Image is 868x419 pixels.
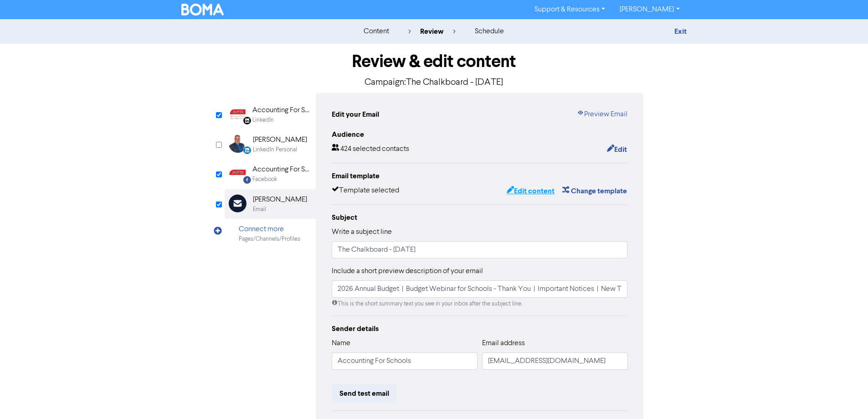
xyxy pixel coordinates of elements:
div: Sender details [332,323,628,334]
a: Preview Email [577,109,627,120]
label: Email address [482,338,525,349]
img: Facebook [229,164,247,182]
button: Change template [562,185,627,197]
label: Name [332,338,350,349]
div: content [364,26,389,37]
div: Subject [332,212,628,223]
div: Email [253,205,266,214]
div: Linkedin Accounting For Schools LimitedLinkedIn [225,100,316,129]
div: review [408,26,456,37]
div: LinkedinPersonal [PERSON_NAME]LinkedIn Personal [225,129,316,159]
div: Edit your Email [332,109,379,120]
img: LinkedinPersonal [229,134,247,153]
label: Include a short preview description of your email [332,266,483,277]
a: [PERSON_NAME] [612,2,687,17]
a: Support & Resources [527,2,612,17]
div: LinkedIn [252,116,274,124]
div: Facebook [252,175,277,184]
div: Connect more [239,224,300,235]
div: 424 selected contacts [332,144,409,155]
h1: Review & edit content [225,51,644,72]
div: schedule [475,26,504,37]
div: LinkedIn Personal [253,145,297,154]
div: This is the short summary text you see in your inbox after the subject line. [332,300,628,308]
button: Edit content [506,185,555,197]
div: Email template [332,171,628,181]
button: Send test email [332,384,397,403]
img: BOMA Logo [181,4,224,16]
div: Facebook Accounting For SchoolsFacebook [225,159,316,189]
div: Template selected [332,185,399,197]
div: [PERSON_NAME] [253,134,307,145]
label: Write a subject line [332,227,392,238]
p: Campaign: The Chalkboard - [DATE] [225,76,644,89]
div: Accounting For Schools Limited [252,105,311,116]
div: Accounting For Schools [252,164,311,175]
iframe: Chat Widget [822,375,868,419]
div: [PERSON_NAME]Email [225,189,316,219]
div: Pages/Channels/Profiles [239,235,300,243]
img: Linkedin [229,105,247,123]
div: Connect morePages/Channels/Profiles [225,219,316,248]
div: [PERSON_NAME] [253,194,307,205]
button: Edit [606,144,627,155]
a: Exit [674,27,687,36]
div: Audience [332,129,628,140]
